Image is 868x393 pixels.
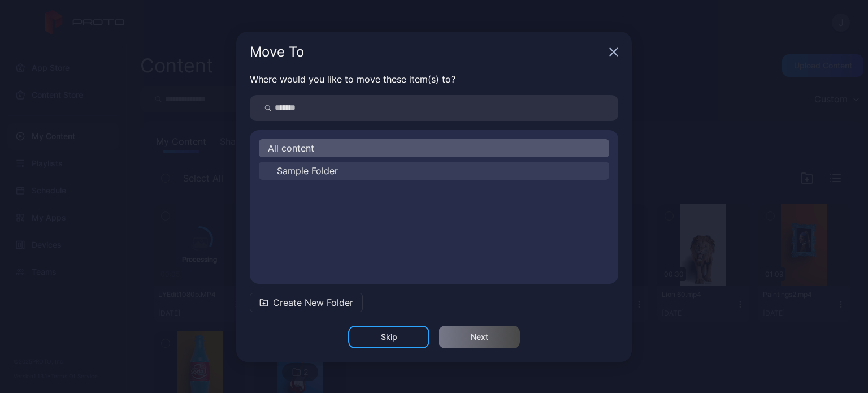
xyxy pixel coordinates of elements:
p: Where would you like to move these item(s) to? [250,72,618,86]
span: All content [268,141,314,155]
button: Sample Folder [259,162,609,180]
button: Create New Folder [250,293,363,312]
span: Create New Folder [273,296,353,309]
button: Next [439,326,520,348]
span: Sample Folder [277,164,338,178]
button: Skip [348,326,429,348]
div: Move To [250,45,605,59]
div: Skip [381,332,397,342]
div: Next [471,332,488,342]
